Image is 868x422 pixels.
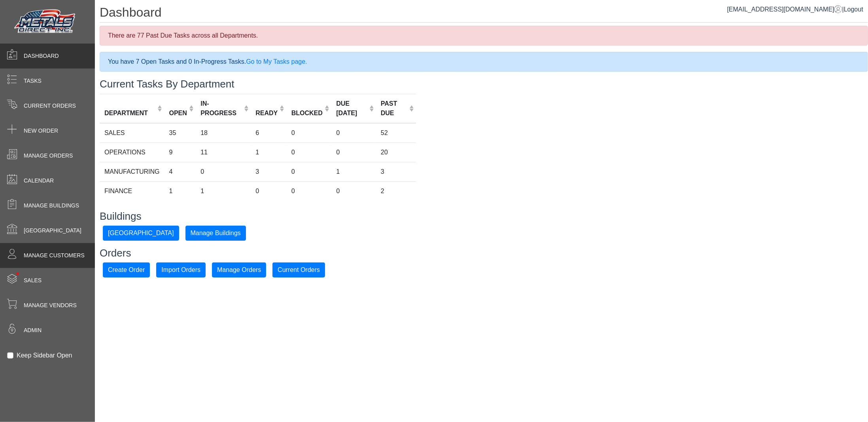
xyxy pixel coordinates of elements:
[251,143,286,162] td: 1
[287,123,332,143] td: 0
[185,229,246,236] a: Manage Buildings
[24,201,79,210] span: Manage Buildings
[100,247,868,259] h3: Orders
[251,162,286,181] td: 3
[100,52,868,72] div: You have 7 Open Tasks and 0 In-Progress Tasks.
[287,181,332,201] td: 0
[727,5,863,14] div: |
[196,123,251,143] td: 18
[24,102,76,110] span: Current Orders
[196,181,251,201] td: 1
[376,123,416,143] td: 52
[212,266,266,273] a: Manage Orders
[381,99,407,118] div: PAST DUE
[165,162,196,181] td: 4
[8,261,28,287] span: •
[331,143,376,162] td: 0
[100,26,868,46] div: There are 77 Past Due Tasks across all Departments.
[104,108,155,118] div: DEPARTMENT
[100,78,868,90] h3: Current Tasks By Department
[727,6,842,13] a: [EMAIL_ADDRESS][DOMAIN_NAME]
[331,123,376,143] td: 0
[24,152,73,160] span: Manage Orders
[24,77,42,85] span: Tasks
[165,123,196,143] td: 35
[169,108,187,118] div: OPEN
[291,108,323,118] div: BLOCKED
[24,251,85,260] span: Manage Customers
[212,262,266,278] button: Manage Orders
[376,181,416,201] td: 2
[376,143,416,162] td: 20
[103,226,179,241] button: [GEOGRAPHIC_DATA]
[376,162,416,181] td: 3
[103,229,179,236] a: [GEOGRAPHIC_DATA]
[336,99,367,118] div: DUE [DATE]
[100,181,165,201] td: FINANCE
[24,301,77,310] span: Manage Vendors
[331,162,376,181] td: 1
[255,108,278,118] div: READY
[196,143,251,162] td: 11
[24,226,81,235] span: [GEOGRAPHIC_DATA]
[100,123,165,143] td: SALES
[100,162,165,181] td: MANUFACTURING
[165,181,196,201] td: 1
[200,99,242,118] div: IN-PROGRESS
[156,266,206,273] a: Import Orders
[287,162,332,181] td: 0
[103,262,150,278] button: Create Order
[156,262,206,278] button: Import Orders
[287,143,332,162] td: 0
[17,351,72,360] label: Keep Sidebar Open
[196,162,251,181] td: 0
[12,7,79,36] img: Metals Direct Inc Logo
[24,177,54,185] span: Calendar
[100,143,165,162] td: OPERATIONS
[272,262,325,278] button: Current Orders
[185,226,246,241] button: Manage Buildings
[251,181,286,201] td: 0
[251,123,286,143] td: 6
[246,58,307,65] a: Go to My Tasks page.
[100,210,868,222] h3: Buildings
[24,127,58,135] span: New Order
[24,326,42,335] span: Admin
[103,266,150,273] a: Create Order
[24,52,59,60] span: Dashboard
[844,6,863,13] span: Logout
[165,143,196,162] td: 9
[24,276,42,285] span: Sales
[272,266,325,273] a: Current Orders
[331,181,376,201] td: 0
[100,5,868,23] h1: Dashboard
